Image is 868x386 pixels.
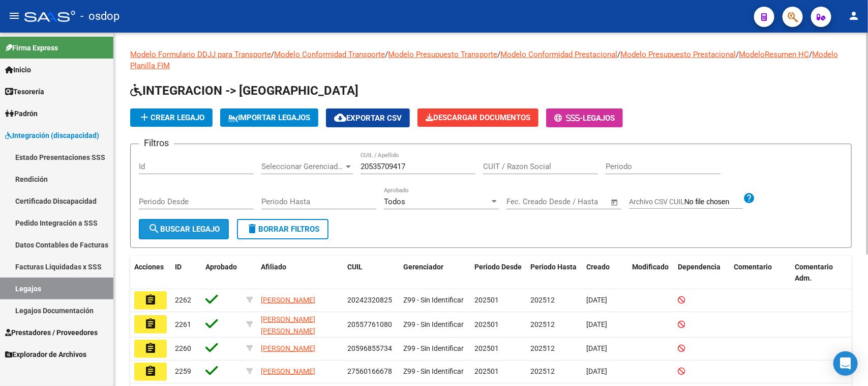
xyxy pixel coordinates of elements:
[791,256,852,290] datatable-header-cell: Comentario Adm.
[347,296,392,304] span: 20242320825
[130,84,358,98] span: INTEGRACION -> [GEOGRAPHIC_DATA]
[530,296,555,304] span: 202512
[403,344,464,352] span: Z99 - Sin Identificar
[347,263,363,271] span: CUIL
[201,256,242,290] datatable-header-cell: Aprobado
[384,197,405,206] span: Todos
[403,320,464,328] span: Z99 - Sin Identificar
[743,192,755,204] mat-icon: help
[426,113,530,122] span: Descargar Documentos
[175,344,191,352] span: 2260
[144,365,157,377] mat-icon: assignment
[5,64,31,75] span: Inicio
[674,256,730,290] datatable-header-cell: Dependencia
[171,256,201,290] datatable-header-cell: ID
[139,219,229,239] button: Buscar Legajo
[470,256,526,290] datatable-header-cell: Periodo Desde
[403,296,464,304] span: Z99 - Sin Identificar
[582,256,628,290] datatable-header-cell: Creado
[795,263,833,283] span: Comentario Adm.
[5,349,86,360] span: Explorador de Archivos
[220,108,318,127] button: IMPORTAR LEGAJOS
[530,263,577,271] span: Periodo Hasta
[629,198,684,206] span: Archivo CSV CUIL
[274,50,385,59] a: Modelo Conformidad Transporte
[586,263,610,271] span: Creado
[261,296,315,304] span: [PERSON_NAME]
[5,327,98,338] span: Prestadores / Proveedores
[257,256,343,290] datatable-header-cell: Afiliado
[138,113,204,122] span: Crear Legajo
[334,112,346,124] mat-icon: cloud_download
[261,263,286,271] span: Afiliado
[474,344,499,352] span: 202501
[228,113,310,122] span: IMPORTAR LEGAJOS
[347,367,392,375] span: 27560166678
[175,263,182,271] span: ID
[586,296,607,304] span: [DATE]
[347,344,392,352] span: 20596855734
[139,136,174,150] h3: Filtros
[261,315,315,335] span: [PERSON_NAME] [PERSON_NAME]
[148,223,160,235] mat-icon: search
[530,344,555,352] span: 202512
[403,367,464,375] span: Z99 - Sin Identificar
[144,342,157,354] mat-icon: assignment
[530,320,555,328] span: 202512
[130,50,271,59] a: Modelo Formulario DDJJ para Transporte
[8,10,20,22] mat-icon: menu
[730,256,791,290] datatable-header-cell: Comentario
[205,263,237,271] span: Aprobado
[261,344,315,352] span: [PERSON_NAME]
[5,108,38,119] span: Padrón
[334,114,402,123] span: Exportar CSV
[5,130,99,141] span: Integración (discapacidad)
[246,225,319,234] span: Borrar Filtros
[144,318,157,330] mat-icon: assignment
[5,86,44,97] span: Tesorería
[632,263,669,271] span: Modificado
[388,50,497,59] a: Modelo Presupuesto Transporte
[261,162,344,171] span: Seleccionar Gerenciador
[546,108,623,127] button: -Legajos
[474,367,499,375] span: 202501
[80,5,119,27] span: - osdop
[5,42,58,53] span: Firma Express
[130,108,213,127] button: Crear Legajo
[347,320,392,328] span: 20557761080
[734,263,772,271] span: Comentario
[554,114,583,123] span: -
[246,223,258,235] mat-icon: delete
[148,225,220,234] span: Buscar Legajo
[678,263,721,271] span: Dependencia
[500,50,617,59] a: Modelo Conformidad Prestacional
[586,344,607,352] span: [DATE]
[144,294,157,306] mat-icon: assignment
[134,263,164,271] span: Acciones
[557,197,606,206] input: Fecha fin
[586,367,607,375] span: [DATE]
[609,197,621,208] button: Open calendar
[583,114,615,123] span: Legajos
[739,50,809,59] a: ModeloResumen HC
[848,10,860,22] mat-icon: person
[474,296,499,304] span: 202501
[474,263,522,271] span: Periodo Desde
[474,320,499,328] span: 202501
[175,367,191,375] span: 2259
[175,320,191,328] span: 2261
[833,351,858,376] div: Open Intercom Messenger
[526,256,582,290] datatable-header-cell: Periodo Hasta
[417,108,538,127] button: Descargar Documentos
[138,111,151,123] mat-icon: add
[175,296,191,304] span: 2262
[586,320,607,328] span: [DATE]
[343,256,399,290] datatable-header-cell: CUIL
[620,50,736,59] a: Modelo Presupuesto Prestacional
[628,256,674,290] datatable-header-cell: Modificado
[399,256,470,290] datatable-header-cell: Gerenciador
[506,197,548,206] input: Fecha inicio
[261,367,315,375] span: [PERSON_NAME]
[326,108,410,127] button: Exportar CSV
[684,198,743,207] input: Archivo CSV CUIL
